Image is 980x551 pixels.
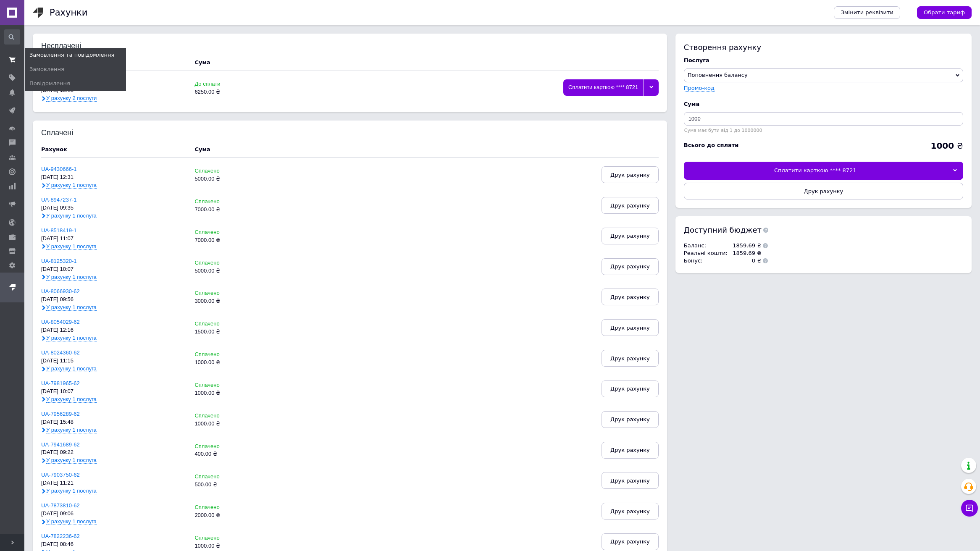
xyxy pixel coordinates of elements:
[194,176,293,182] div: 5000.00 ₴
[194,421,293,427] div: 1000.00 ₴
[684,112,963,126] input: Введіть суму
[688,72,748,78] span: Поповнення балансу
[194,260,293,266] div: Сплачено
[194,81,293,87] div: До сплати
[194,199,293,205] div: Сплачено
[194,59,210,66] div: Cума
[194,482,293,488] div: 500.00 ₴
[194,290,293,296] div: Сплачено
[930,142,963,150] div: ₴
[46,95,97,102] span: У рахунку 2 послуги
[194,146,210,153] div: Cума
[610,263,650,270] span: Друк рахунку
[924,9,965,16] span: Обрати тариф
[194,237,293,244] div: 7000.00 ₴
[684,100,963,108] div: Cума
[29,80,70,87] span: Повідомлення
[41,327,186,333] div: [DATE] 12:16
[730,242,761,249] td: 1859.69 ₴
[684,162,947,179] div: Сплатити карткою **** 8721
[194,451,293,457] div: 400.00 ₴
[41,511,186,517] div: [DATE] 09:06
[41,266,186,273] div: [DATE] 10:07
[684,42,963,52] div: Створення рахунку
[41,227,77,234] a: UA-8518419-1
[41,358,186,364] div: [DATE] 11:15
[602,350,659,367] button: Друк рахунку
[610,233,650,239] span: Друк рахунку
[41,205,186,211] div: [DATE] 09:35
[46,213,97,219] span: У рахунку 1 послуга
[602,319,659,336] button: Друк рахунку
[46,396,97,403] span: У рахунку 1 послуга
[25,76,126,91] a: Повідомлення
[610,294,650,300] span: Друк рахунку
[41,380,80,386] a: UA-7981965-62
[41,449,186,456] div: [DATE] 09:22
[684,225,762,235] span: Доступний бюджет
[194,352,293,358] div: Сплачено
[194,504,293,511] div: Сплачено
[50,8,87,18] h1: Рахунки
[684,257,730,265] td: Бонус :
[917,6,972,19] a: Обрати тариф
[41,349,80,356] a: UA-8024360-62
[602,503,659,520] button: Друк рахунку
[194,512,293,519] div: 2000.00 ₴
[41,129,96,137] div: Сплачені
[194,321,293,327] div: Сплачено
[194,382,293,388] div: Сплачено
[194,474,293,480] div: Сплачено
[46,304,97,311] span: У рахунку 1 послуга
[41,146,186,153] div: Рахунок
[610,202,650,209] span: Друк рахунку
[41,42,96,50] div: Несплачені
[194,268,293,274] div: 5000.00 ₴
[41,533,80,539] a: UA-7822236-62
[610,508,650,514] span: Друк рахунку
[194,359,293,366] div: 1000.00 ₴
[41,258,77,264] a: UA-8125320-1
[610,447,650,453] span: Друк рахунку
[194,207,293,213] div: 7000.00 ₴
[41,288,80,294] a: UA-8066930-62
[41,541,186,548] div: [DATE] 08:46
[194,168,293,174] div: Сплачено
[41,166,77,172] a: UA-9430666-1
[730,249,761,257] td: 1859.69 ₴
[602,197,659,214] button: Друк рахунку
[194,89,293,95] div: 6250.00 ₴
[841,9,893,16] span: Змінити реквізити
[610,538,650,545] span: Друк рахунку
[602,228,659,244] button: Друк рахунку
[602,380,659,397] button: Друк рахунку
[684,85,715,91] label: Промо-код
[46,518,97,525] span: У рахунку 1 послуга
[194,329,293,335] div: 1500.00 ₴
[194,390,293,396] div: 1000.00 ₴
[41,388,186,395] div: [DATE] 10:07
[684,142,739,149] div: Всього до сплати
[834,6,900,19] a: Змінити реквізити
[602,472,659,489] button: Друк рахунку
[46,365,97,372] span: У рахунку 1 послуга
[46,182,97,189] span: У рахунку 1 послуга
[602,289,659,305] button: Друк рахунку
[41,296,186,303] div: [DATE] 09:56
[610,172,650,178] span: Друк рахунку
[930,141,954,151] b: 1000
[610,416,650,422] span: Друк рахунку
[610,386,650,392] span: Друк рахунку
[684,242,730,249] td: Баланс :
[46,488,97,494] span: У рахунку 1 послуга
[194,413,293,419] div: Сплачено
[194,543,293,549] div: 1000.00 ₴
[610,325,650,331] span: Друк рахунку
[194,298,293,304] div: 3000.00 ₴
[46,457,97,464] span: У рахунку 1 послуга
[194,535,293,541] div: Сплачено
[41,502,80,509] a: UA-7873810-62
[602,533,659,550] button: Друк рахунку
[684,183,963,199] button: Друк рахунку
[41,472,80,478] a: UA-7903750-62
